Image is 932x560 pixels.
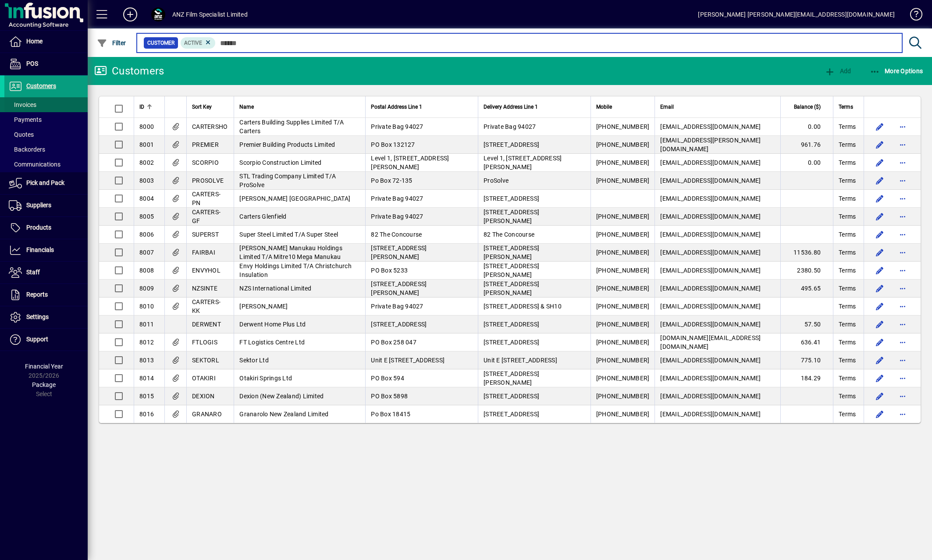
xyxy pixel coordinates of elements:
span: NZSINTE [192,285,217,292]
span: FTLOGIS [192,339,217,346]
span: [STREET_ADDRESS][PERSON_NAME] [484,209,539,224]
button: More options [896,335,910,349]
span: Backorders [9,146,45,153]
span: Email [660,102,674,112]
a: POS [4,53,88,75]
span: [PHONE_NUMBER] [596,321,650,328]
span: 8005 [139,213,154,220]
span: [EMAIL_ADDRESS][DOMAIN_NAME] [660,159,761,166]
span: SCORPIO [192,159,219,166]
button: Edit [873,371,887,385]
button: More options [896,281,910,295]
a: Financials [4,239,88,261]
span: Level 1, [STREET_ADDRESS][PERSON_NAME] [371,155,449,170]
span: [PERSON_NAME] [239,303,288,310]
span: Payments [9,116,42,123]
span: SEKTORL [192,357,219,364]
div: Customers [94,64,164,78]
span: [EMAIL_ADDRESS][DOMAIN_NAME] [660,357,761,364]
span: 8006 [139,231,154,238]
span: [STREET_ADDRESS] [484,321,539,328]
button: More options [896,407,910,421]
span: Mobile [596,102,612,112]
button: Edit [873,263,887,277]
button: More options [896,227,910,241]
span: [STREET_ADDRESS][PERSON_NAME] [371,280,427,296]
span: Invoices [9,101,36,108]
mat-chip: Activation Status: Active [181,37,216,49]
span: Terms [839,194,856,203]
span: PO Box 258 047 [371,339,416,346]
span: ProSolve [484,177,509,184]
button: Edit [873,174,887,188]
span: Granarolo New Zealand Limited [239,411,328,418]
span: Pick and Pack [26,179,64,186]
span: Super Steel Limited T/A Super Steel [239,231,338,238]
button: Add [116,7,144,22]
button: More options [896,174,910,188]
span: [PHONE_NUMBER] [596,249,650,256]
span: Terms [839,284,856,293]
button: Edit [873,335,887,349]
a: Invoices [4,97,88,112]
span: 8003 [139,177,154,184]
button: Edit [873,281,887,295]
span: PREMIER [192,141,219,148]
span: Terms [839,230,856,239]
span: DEXION [192,393,215,400]
span: Terms [839,356,856,365]
span: Filter [97,39,126,46]
span: [PHONE_NUMBER] [596,213,650,220]
span: Terms [839,102,853,112]
span: [DOMAIN_NAME][EMAIL_ADDRESS][DOMAIN_NAME] [660,334,761,350]
span: Private Bag 94027 [371,303,423,310]
span: 8002 [139,159,154,166]
td: 11536.80 [780,244,833,262]
span: Sektor Ltd [239,357,269,364]
button: More options [896,389,910,403]
span: [EMAIL_ADDRESS][DOMAIN_NAME] [660,375,761,382]
span: 8007 [139,249,154,256]
button: Edit [873,209,887,223]
button: More options [896,371,910,385]
span: [STREET_ADDRESS][PERSON_NAME] [484,280,539,296]
div: Mobile [596,102,650,112]
button: Edit [873,156,887,170]
button: Edit [873,120,887,134]
span: Communications [9,161,60,168]
span: FAIRBAI [192,249,215,256]
span: Quotes [9,131,34,138]
button: Edit [873,138,887,152]
button: Edit [873,299,887,313]
span: Settings [26,313,49,320]
button: More options [896,263,910,277]
span: Customers [26,82,56,89]
span: CARTERS-GF [192,209,221,224]
a: Settings [4,306,88,328]
span: PO Box 132127 [371,141,415,148]
a: Support [4,329,88,351]
a: Products [4,217,88,239]
button: Edit [873,191,887,206]
span: Terms [839,176,856,185]
td: 961.76 [780,136,833,154]
td: 0.00 [780,118,833,136]
span: DERWENT [192,321,221,328]
td: 57.50 [780,315,833,333]
span: Private Bag 94027 [484,123,536,130]
span: Derwent Home Plus Ltd [239,321,306,328]
span: [PHONE_NUMBER] [596,267,650,274]
span: ID [139,102,144,112]
button: More options [896,209,910,223]
span: [EMAIL_ADDRESS][DOMAIN_NAME] [660,213,761,220]
span: Carters Building Supplies Limited T/A Carters [239,119,344,135]
span: Products [26,224,51,231]
span: Terms [839,158,856,167]
button: More options [896,317,910,331]
span: Financials [26,246,54,253]
span: Terms [839,320,856,329]
a: Staff [4,262,88,284]
span: Terms [839,266,856,275]
span: Terms [839,392,856,401]
td: 775.10 [780,351,833,369]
